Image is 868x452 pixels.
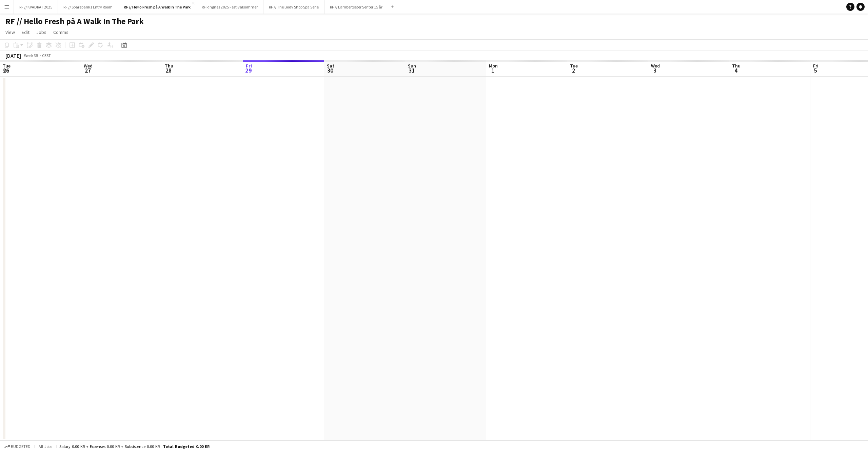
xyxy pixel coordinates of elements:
span: Tue [570,63,578,69]
button: RF // The Body Shop Spa Serie [263,0,324,14]
h1: RF // Hello Fresh på A Walk In The Park [5,16,144,26]
span: Jobs [36,29,46,35]
span: 5 [812,66,818,74]
span: 1 [488,66,498,74]
span: Thu [165,63,173,69]
button: RF // Lambertseter Senter 15 år [324,0,388,14]
span: Fri [246,63,252,69]
button: RF Ringnes 2025 Festivalsommer [196,0,263,14]
span: Week 35 [22,53,39,58]
div: Salary 0.00 KR + Expenses 0.00 KR + Subsistence 0.00 KR = [59,444,210,449]
span: 27 [83,66,93,74]
span: 31 [407,66,416,74]
span: 4 [731,66,741,74]
span: Mon [489,63,498,69]
span: Thu [732,63,741,69]
span: 26 [2,66,11,74]
span: Wed [651,63,660,69]
span: Total Budgeted 0.00 KR [163,444,210,449]
span: Fri [813,63,818,69]
div: CEST [42,53,51,58]
div: [DATE] [5,52,21,59]
span: 29 [245,66,252,74]
button: Budgeted [3,443,32,450]
span: Sun [408,63,416,69]
span: 28 [164,66,173,74]
button: RF // KVADRAT 2025 [14,0,58,14]
span: View [5,29,15,35]
a: Edit [19,28,32,37]
span: 30 [326,66,334,74]
span: Sat [327,63,334,69]
a: Jobs [34,28,49,37]
span: 3 [650,66,660,74]
a: Comms [51,28,71,37]
span: Edit [22,29,29,35]
button: RF // Sparebank1 Entry Room [58,0,118,14]
span: Budgeted [11,444,31,449]
span: Wed [84,63,93,69]
span: Comms [53,29,68,35]
button: RF // Hello Fresh på A Walk In The Park [118,0,196,14]
span: All jobs [37,444,54,449]
span: Tue [3,63,11,69]
span: 2 [569,66,578,74]
a: View [3,28,18,37]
